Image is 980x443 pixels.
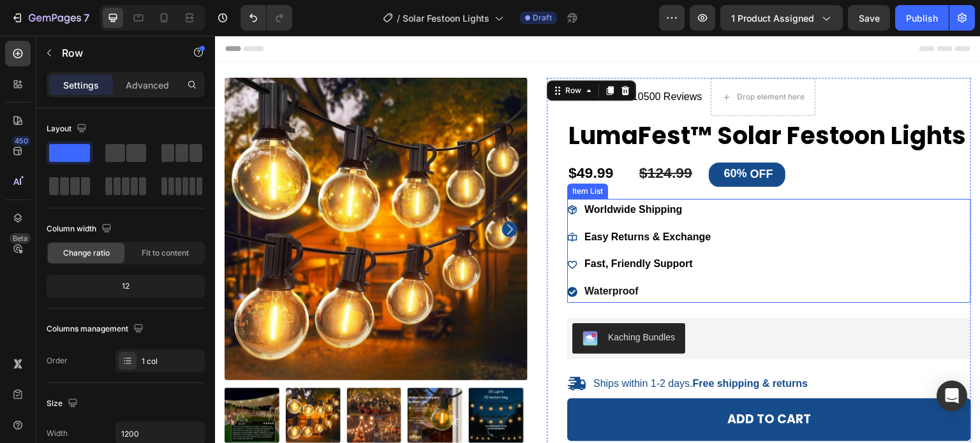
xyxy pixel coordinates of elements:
[478,342,593,353] strong: Free shipping & returns
[367,245,498,267] div: Rich Text Editor. Editing area: main
[12,136,31,146] div: 450
[63,78,99,92] p: Settings
[367,217,498,240] div: Rich Text Editor. Editing area: main
[47,395,80,412] div: Size
[533,12,552,24] span: Draft
[10,233,31,243] div: Beta
[508,129,533,147] div: 60%
[352,363,756,405] button: Add to cart
[720,5,843,31] button: 1 product assigned
[937,381,967,411] div: Open Intercom Messenger
[5,5,95,31] button: 7
[369,250,424,261] strong: Waterproof
[859,13,880,24] span: Save
[369,196,496,207] strong: Easy Returns & Exchange
[369,222,478,233] strong: Fast, Friendly Support
[423,127,489,149] div: $124.99
[367,163,498,185] div: Rich Text Editor. Editing area: main
[47,428,68,439] div: Width
[47,321,146,338] div: Columns management
[512,376,596,392] div: Add to cart
[241,5,292,31] div: Undo/Redo
[49,277,202,295] div: 12
[287,186,302,201] button: Carousel Next Arrow
[403,11,489,25] span: Solar Festoon Lights
[355,150,390,161] div: Item List
[352,83,756,117] h1: LumaFest™ Solar Festoon Lights
[895,5,949,31] button: Publish
[215,36,980,443] iframe: Design area
[906,11,938,25] div: Publish
[378,342,593,355] p: Ships within 1-2 days.
[533,129,560,148] div: OFF
[47,355,68,367] div: Order
[47,120,89,138] div: Layout
[84,10,89,25] p: 7
[47,221,114,238] div: Column width
[397,11,400,25] span: /
[369,168,467,179] strong: Worldwide Shipping
[393,295,460,309] div: Kaching Bundles
[62,45,170,61] p: Row
[126,78,169,92] p: Advanced
[522,56,590,66] div: Drop element here
[352,127,418,149] div: $49.99
[416,51,488,72] div: Rich Text Editor. Editing area: main
[367,295,383,310] img: KachingBundles.png
[63,247,110,259] span: Change ratio
[348,49,369,61] div: Row
[731,11,814,25] span: 1 product assigned
[367,191,498,213] div: Rich Text Editor. Editing area: main
[417,52,487,71] p: 10500 Reviews
[142,356,202,367] div: 1 col
[848,5,890,31] button: Save
[357,287,470,318] button: Kaching Bundles
[142,247,189,259] span: Fit to content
